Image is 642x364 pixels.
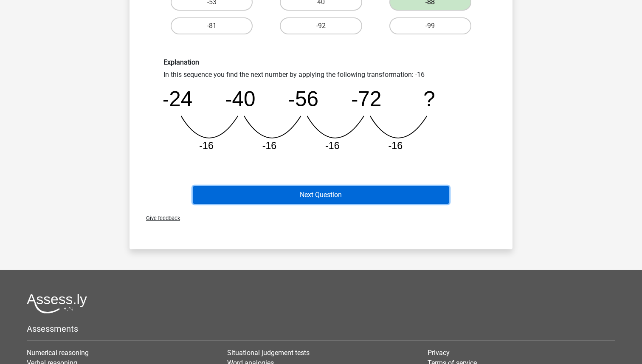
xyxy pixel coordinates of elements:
[139,215,180,221] span: Give feedback
[225,87,255,110] tspan: -40
[262,140,277,151] tspan: -16
[280,17,362,34] label: -92
[227,349,310,357] a: Situational judgement tests
[389,140,403,151] tspan: -16
[163,58,479,66] h6: Explanation
[199,140,214,151] tspan: -16
[27,324,615,334] h5: Assessments
[157,58,485,159] div: In this sequence you find the next number by applying the following transformation: -16
[27,349,89,357] a: Numerical reasoning
[351,87,381,110] tspan: -72
[389,17,471,34] label: -99
[428,349,450,357] a: Privacy
[27,293,87,313] img: Assessly logo
[325,140,340,151] tspan: -16
[162,87,192,110] tspan: -24
[193,186,450,204] button: Next Question
[171,17,253,34] label: -81
[288,87,318,110] tspan: -56
[423,87,435,110] tspan: ?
